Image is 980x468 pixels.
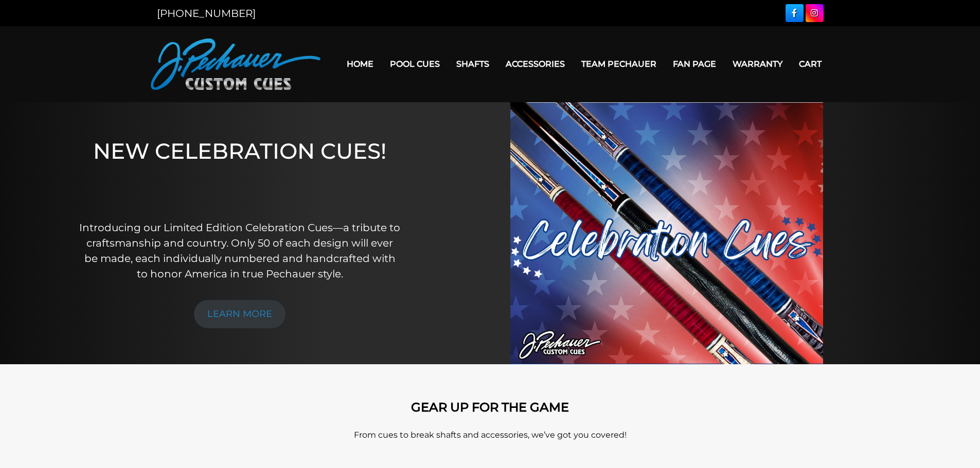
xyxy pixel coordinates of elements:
a: Warranty [724,51,791,77]
a: [PHONE_NUMBER] [157,7,256,20]
a: Shafts [448,51,497,77]
a: Home [338,51,382,77]
img: Pechauer Custom Cues [151,39,320,90]
a: Fan Page [665,51,724,77]
h1: NEW CELEBRATION CUES! [79,138,401,205]
a: Cart [791,51,830,77]
a: Team Pechauer [573,51,665,77]
p: From cues to break shafts and accessories, we’ve got you covered! [197,429,783,441]
a: Pool Cues [382,51,448,77]
a: LEARN MORE [194,300,286,328]
strong: GEAR UP FOR THE GAME [411,400,569,415]
a: Accessories [497,51,573,77]
p: Introducing our Limited Edition Celebration Cues—a tribute to craftsmanship and country. Only 50 ... [79,220,401,282]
